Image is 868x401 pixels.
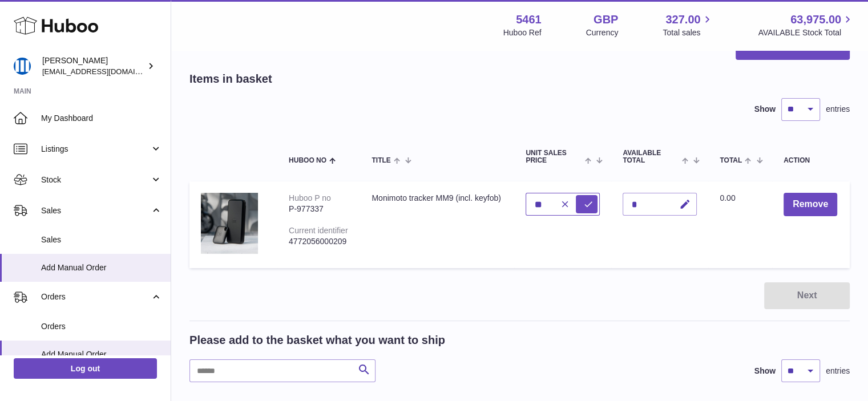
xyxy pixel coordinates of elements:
[289,236,349,247] div: 4772056000209
[289,193,331,202] div: Huboo P no
[663,12,713,38] a: 327.00 Total sales
[516,12,542,27] strong: 5461
[289,204,349,214] div: P-977337
[42,55,145,77] div: [PERSON_NAME]
[586,27,619,38] div: Currency
[189,71,272,87] h2: Items in basket
[42,67,168,76] span: [EMAIL_ADDRESS][DOMAIN_NAME]
[758,12,854,38] a: 63,975.00 AVAILABLE Stock Total
[663,27,713,38] span: Total sales
[189,333,445,348] h2: Please add to the basket what you want to ship
[826,104,850,115] span: entries
[14,358,157,379] a: Log out
[360,181,514,268] td: Monimoto tracker MM9 (incl. keyfob)
[289,226,348,235] div: Current identifier
[289,157,326,164] span: Huboo no
[41,262,162,273] span: Add Manual Order
[41,321,162,332] span: Orders
[790,12,841,27] span: 63,975.00
[372,157,390,164] span: Title
[41,175,150,185] span: Stock
[754,104,776,115] label: Show
[594,12,618,27] strong: GBP
[41,144,150,155] span: Listings
[665,12,700,27] span: 327.00
[503,27,542,38] div: Huboo Ref
[14,58,31,75] img: oksana@monimoto.com
[41,113,162,124] span: My Dashboard
[720,193,735,202] span: 0.00
[201,193,258,254] img: Monimoto tracker MM9 (incl. keyfob)
[41,205,150,216] span: Sales
[720,157,742,164] span: Total
[41,234,162,245] span: Sales
[758,27,854,38] span: AVAILABLE Stock Total
[754,366,776,376] label: Show
[526,149,582,164] span: Unit Sales Price
[41,291,150,302] span: Orders
[623,149,679,164] span: AVAILABLE Total
[784,193,837,216] button: Remove
[784,157,838,164] div: Action
[41,349,162,360] span: Add Manual Order
[826,366,850,376] span: entries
